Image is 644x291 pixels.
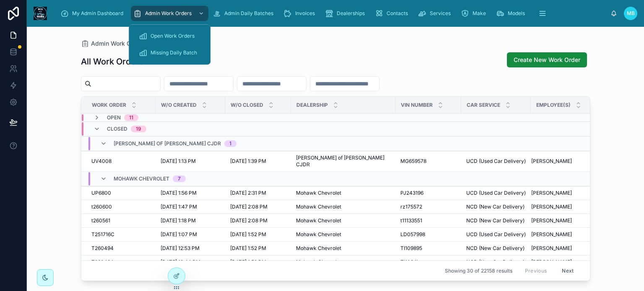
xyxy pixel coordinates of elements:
[161,217,220,224] a: [DATE] 1:18 PM
[229,140,231,147] div: 1
[400,217,422,224] span: t11133551
[91,158,151,165] a: UV4008
[400,203,456,210] a: rz175572
[531,217,572,224] span: [PERSON_NAME]
[91,231,151,238] a: T251716C
[296,231,341,238] span: Mohawk Chevrolet
[401,102,433,108] span: VIN Number
[445,268,512,274] span: Showing 30 of 22158 results
[210,6,279,21] a: Admin Daily Batches
[466,158,526,165] a: UCD (Used Car Delivery)
[58,6,129,21] a: My Admin Dashboard
[400,190,423,196] span: PJ243196
[400,203,422,210] span: rz175572
[531,245,595,252] a: [PERSON_NAME]
[493,6,531,21] a: Models
[91,203,151,210] a: t260600
[400,245,456,252] a: TI109895
[295,10,315,17] span: Invoices
[161,231,220,238] a: [DATE] 1:07 PM
[556,264,579,277] button: Next
[296,245,390,252] a: Mohawk Chevrolet
[296,217,341,224] span: Mohawk Chevrolet
[400,245,422,252] span: TI109895
[466,190,526,196] span: UCD (Used Car Delivery)
[91,158,112,165] span: UV4008
[91,190,151,196] a: UP6800
[531,203,595,210] a: [PERSON_NAME]
[507,52,587,67] button: Create New Work Order
[230,259,286,265] a: [DATE] 1:52 PM
[466,259,525,265] span: NCD (New Car Delivery)
[161,259,220,265] a: [DATE] 12:44 PM
[466,245,526,252] a: NCD (New Car Delivery)
[430,10,451,17] span: Services
[467,102,500,108] span: Car Service
[466,231,526,238] a: UCD (Used Car Delivery)
[230,203,286,210] a: [DATE] 2:08 PM
[400,158,456,165] a: MG659578
[114,140,221,147] span: [PERSON_NAME] of [PERSON_NAME] CJDR
[466,203,525,210] span: NCD (New Car Delivery)
[400,190,456,196] a: PJ243196
[230,231,266,238] span: [DATE] 1:52 PM
[531,231,595,238] a: [PERSON_NAME]
[72,10,123,17] span: My Admin Dashboard
[230,217,286,224] a: [DATE] 2:08 PM
[400,217,456,224] a: t11133551
[91,259,114,265] span: T260494
[230,231,286,238] a: [DATE] 1:52 PM
[230,217,267,224] span: [DATE] 2:08 PM
[466,245,525,252] span: NCD (New Car Delivery)
[131,6,208,21] a: Admin Work Orders
[161,203,220,210] a: [DATE] 1:47 PM
[91,245,114,252] span: T260494
[230,158,286,165] a: [DATE] 1:39 PM
[627,10,635,17] span: MB
[400,259,456,265] a: TI1094\
[91,217,110,224] span: t260561
[136,126,141,132] div: 19
[91,217,151,224] a: t260561
[322,6,371,21] a: Dealerships
[230,203,267,210] span: [DATE] 2:08 PM
[161,259,200,265] span: [DATE] 12:44 PM
[230,259,266,265] span: [DATE] 1:52 PM
[161,190,197,196] span: [DATE] 1:56 PM
[296,231,390,238] a: Mohawk Chevrolet
[107,126,127,132] span: Closed
[387,10,408,17] span: Contacts
[508,10,525,17] span: Models
[531,203,572,210] span: [PERSON_NAME]
[531,245,572,252] span: [PERSON_NAME]
[161,217,196,224] span: [DATE] 1:18 PM
[531,158,572,165] span: [PERSON_NAME]
[54,4,610,23] div: scrollable content
[296,190,341,196] span: Mohawk Chevrolet
[134,45,205,60] a: Missing Daily Batch
[400,231,425,238] span: LD057998
[129,114,133,121] div: 11
[473,10,486,17] span: Make
[536,102,571,108] span: Employee(s)
[91,245,151,252] a: T260494
[161,158,220,165] a: [DATE] 1:13 PM
[34,7,47,20] img: App logo
[296,155,390,168] a: [PERSON_NAME] of [PERSON_NAME] CJDR
[514,56,580,64] span: Create New Work Order
[296,190,390,196] a: Mohawk Chevrolet
[415,6,457,21] a: Services
[161,158,196,165] span: [DATE] 1:13 PM
[400,231,456,238] a: LD057998
[466,203,526,210] a: NCD (New Car Delivery)
[531,231,572,238] span: [PERSON_NAME]
[161,190,220,196] a: [DATE] 1:56 PM
[296,259,390,265] a: Mohawk Chevrolet
[134,28,205,44] a: Open Work Orders
[151,49,197,56] span: Missing Daily Batch
[531,190,572,196] span: [PERSON_NAME]
[531,259,572,265] span: [PERSON_NAME]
